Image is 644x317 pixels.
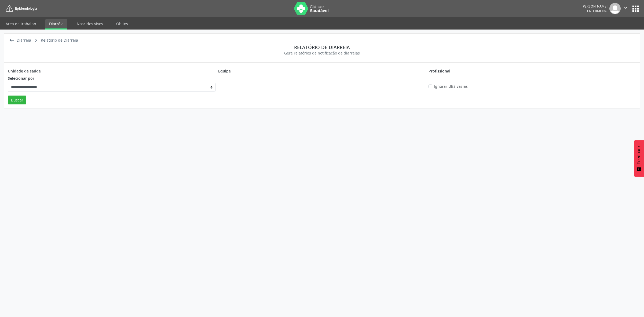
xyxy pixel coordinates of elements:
label: Unidade de saúde [8,66,41,75]
i:  [32,37,40,44]
a:  Relatório de Diarréia [32,37,79,44]
div: [PERSON_NAME] [582,4,608,9]
img: img [609,3,621,14]
legend: Selecionar por [8,75,215,83]
button: apps [631,4,640,13]
i:  [8,37,16,44]
a: Óbitos [112,19,132,28]
div: Diarréia [16,37,32,44]
span: Epidemiologia [15,6,37,11]
div: Relatório de diarreia [8,44,636,50]
a: Área de trabalho [2,19,40,28]
span: Enfermeiro [587,9,608,13]
a: Nascidos vivos [73,19,107,28]
label: Equipe [218,66,231,75]
div: Relatório de Diarréia [40,37,79,44]
label: Profissional [429,66,450,75]
label: Ignorar UBS vazias [434,83,468,89]
span: Feedback [636,145,641,164]
a: Diarréia [45,19,67,30]
a: Epidemiologia [4,4,37,13]
a:  Diarréia [8,37,32,44]
i:  [623,5,629,11]
div: Gere relatórios de notificação de diarréias [8,50,636,56]
button:  [621,3,631,14]
button: Feedback - Mostrar pesquisa [634,140,644,177]
button: Buscar [8,96,26,105]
